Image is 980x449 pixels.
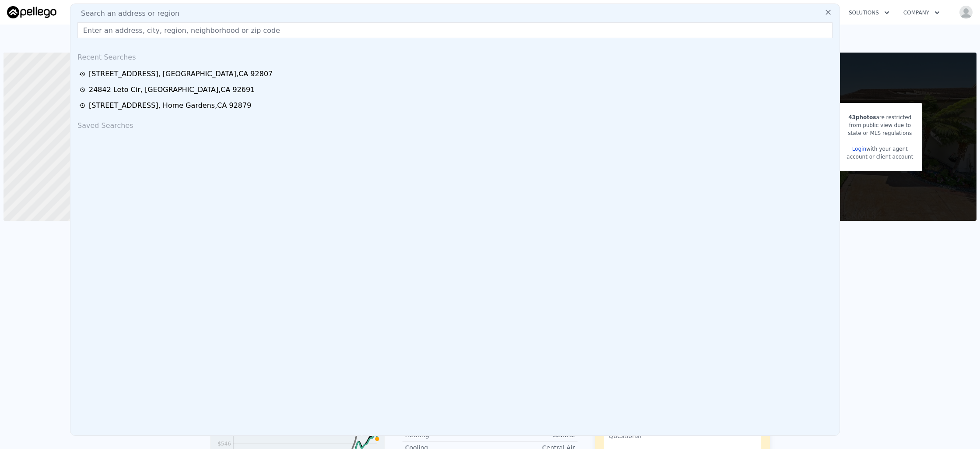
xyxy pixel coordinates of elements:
a: 24842 Leto Cir, [GEOGRAPHIC_DATA],CA 92691 [79,85,833,95]
div: account or client account [847,153,913,161]
div: [STREET_ADDRESS] , [GEOGRAPHIC_DATA] , CA 92807 [89,69,273,79]
div: Saved Searches [74,113,836,134]
a: Login [852,146,866,152]
div: state or MLS regulations [847,129,913,137]
button: Solutions [842,5,896,21]
input: Enter an address, city, region, neighborhood or zip code [77,22,833,38]
div: [STREET_ADDRESS] , Home Gardens , CA 92879 [89,100,251,111]
span: 43 photos [848,114,876,120]
div: are restricted [847,113,913,121]
button: Company [896,5,947,21]
a: [STREET_ADDRESS], [GEOGRAPHIC_DATA],CA 92807 [79,69,833,79]
img: avatar [959,5,973,19]
span: Search an address or region [74,8,179,19]
span: with your agent [866,146,908,152]
img: Pellego [7,6,56,18]
a: [STREET_ADDRESS], Home Gardens,CA 92879 [79,100,833,111]
div: from public view due to [847,121,913,129]
div: 24842 Leto Cir , [GEOGRAPHIC_DATA] , CA 92691 [89,85,255,95]
div: Recent Searches [74,45,836,66]
tspan: $546 [217,441,231,447]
